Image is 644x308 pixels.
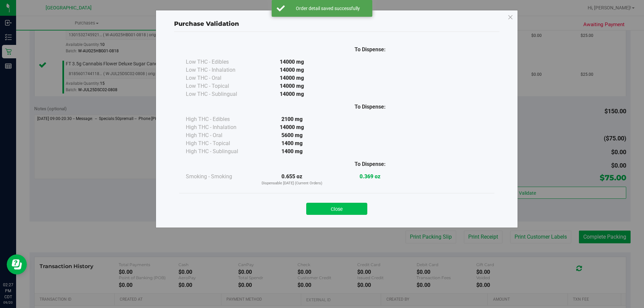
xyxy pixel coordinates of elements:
[253,115,331,123] div: 2100 mg
[253,181,331,186] p: Dispensable [DATE] (Current Orders)
[186,90,253,98] div: Low THC - Sublingual
[186,58,253,66] div: Low THC - Edibles
[186,74,253,82] div: Low THC - Oral
[331,103,409,111] div: To Dispense:
[253,58,331,66] div: 14000 mg
[253,66,331,74] div: 14000 mg
[253,123,331,131] div: 14000 mg
[174,20,239,27] span: Purchase Validation
[7,254,27,274] iframe: Resource center
[331,46,409,54] div: To Dispense:
[253,131,331,139] div: 5600 mg
[253,82,331,90] div: 14000 mg
[306,203,367,215] button: Close
[253,173,331,186] div: 0.655 oz
[253,90,331,98] div: 14000 mg
[331,160,409,168] div: To Dispense:
[360,173,380,180] strong: 0.369 oz
[288,5,367,12] div: Order detail saved successfully
[186,173,253,181] div: Smoking - Smoking
[186,123,253,131] div: High THC - Inhalation
[253,147,331,156] div: 1400 mg
[186,139,253,147] div: High THC - Topical
[253,74,331,82] div: 14000 mg
[186,115,253,123] div: High THC - Edibles
[186,66,253,74] div: Low THC - Inhalation
[186,82,253,90] div: Low THC - Topical
[186,131,253,139] div: High THC - Oral
[186,147,253,156] div: High THC - Sublingual
[253,139,331,147] div: 1400 mg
